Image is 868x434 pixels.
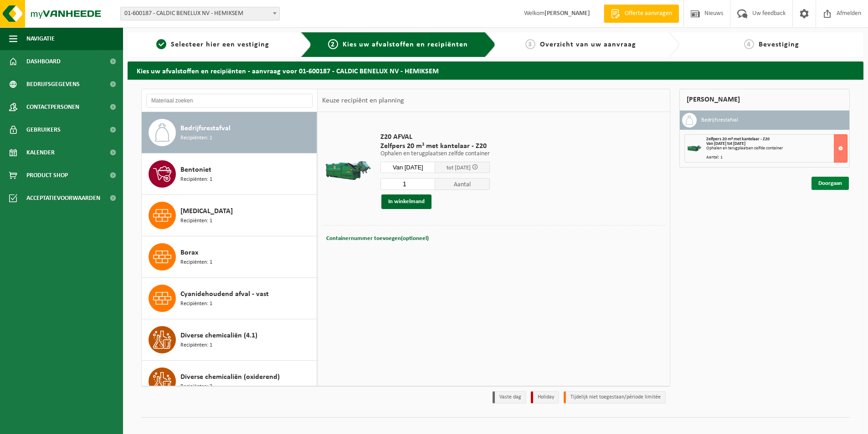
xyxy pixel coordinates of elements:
[180,330,257,341] span: Diverse chemicaliën (4.1)
[706,141,745,146] strong: Van [DATE] tot [DATE]
[26,164,68,187] span: Product Shop
[132,39,293,50] a: 1Selecteer hier een vestiging
[180,247,198,258] span: Borax
[142,112,317,153] button: Bedrijfsrestafval Recipiënten: 1
[318,89,409,112] div: Keuze recipiënt en planning
[706,155,847,160] div: Aantal: 1
[525,39,535,49] span: 3
[328,39,338,49] span: 2
[121,7,279,20] span: 01-600187 - CALDIC BENELUX NV - HEMIKSEM
[171,41,269,48] span: Selecteer hier een vestiging
[706,137,770,142] span: Zelfpers 20 m³ met kantelaar - Z20
[142,195,317,236] button: [MEDICAL_DATA] Recipiënten: 1
[326,235,429,241] span: Containernummer toevoegen(optioneel)
[180,258,212,267] span: Recipiënten: 1
[26,118,61,141] span: Gebruikers
[156,39,166,49] span: 1
[142,361,317,402] button: Diverse chemicaliën (oxiderend) Recipiënten: 2
[180,300,212,308] span: Recipiënten: 1
[812,177,849,190] a: Doorgaan
[180,123,231,134] span: Bedrijfsrestafval
[531,391,559,403] li: Holiday
[679,89,850,111] div: [PERSON_NAME]
[380,142,490,151] span: Zelfpers 20 m³ met kantelaar - Z20
[128,61,863,79] h2: Kies uw afvalstoffen en recipiënten - aanvraag voor 01-600187 - CALDIC BENELUX NV - HEMIKSEM
[180,289,269,300] span: Cyanidehoudend afval - vast
[380,151,490,157] p: Ophalen en terugplaatsen zelfde container
[701,113,738,128] h3: Bedrijfsrestafval
[26,96,79,118] span: Contactpersonen
[759,41,799,48] span: Bevestiging
[380,133,490,142] span: Z20 AFVAL
[622,9,674,18] span: Offerte aanvragen
[26,27,55,50] span: Navigatie
[706,146,847,151] div: Ophalen en terugplaatsen zelfde container
[180,206,233,217] span: [MEDICAL_DATA]
[26,73,80,96] span: Bedrijfsgegevens
[26,141,55,164] span: Kalender
[180,372,280,383] span: Diverse chemicaliën (oxiderend)
[26,50,61,73] span: Dashboard
[744,39,754,49] span: 4
[180,341,212,350] span: Recipiënten: 1
[142,153,317,195] button: Bentoniet Recipiënten: 1
[180,383,212,391] span: Recipiënten: 2
[120,7,280,20] span: 01-600187 - CALDIC BENELUX NV - HEMIKSEM
[381,194,431,209] button: In winkelmand
[544,10,590,17] strong: [PERSON_NAME]
[343,41,468,48] span: Kies uw afvalstoffen en recipiënten
[493,391,526,403] li: Vaste dag
[180,175,212,184] span: Recipiënten: 1
[180,217,212,225] span: Recipiënten: 1
[180,164,211,175] span: Bentoniet
[380,162,435,173] input: Selecteer datum
[325,232,430,245] button: Containernummer toevoegen(optioneel)
[604,5,679,23] a: Offerte aanvragen
[564,391,666,403] li: Tijdelijk niet toegestaan/période limitée
[142,236,317,278] button: Borax Recipiënten: 1
[447,165,471,171] span: tot [DATE]
[180,134,212,143] span: Recipiënten: 1
[142,278,317,319] button: Cyanidehoudend afval - vast Recipiënten: 1
[26,187,100,209] span: Acceptatievoorwaarden
[142,319,317,361] button: Diverse chemicaliën (4.1) Recipiënten: 1
[540,41,636,48] span: Overzicht van uw aanvraag
[146,94,313,107] input: Materiaal zoeken
[435,178,490,190] span: Aantal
